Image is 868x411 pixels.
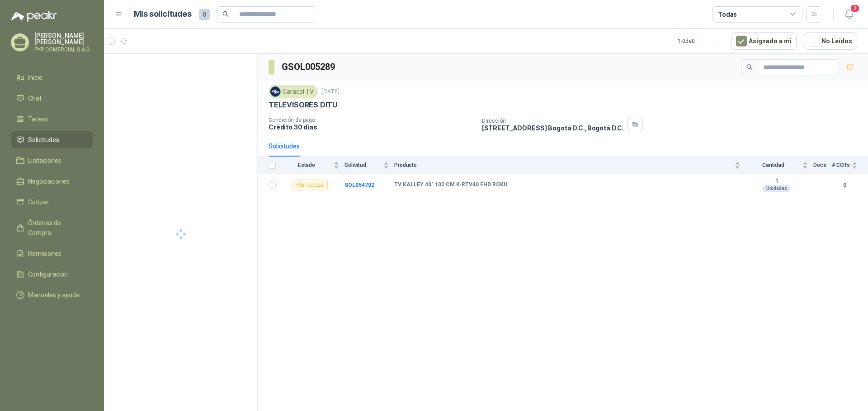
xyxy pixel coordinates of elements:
p: TELEVISORES DITU [269,100,337,110]
span: 3 [850,4,860,13]
span: Remisiones [28,249,61,259]
a: Chat [11,90,93,107]
span: Chat [28,93,42,103]
b: 1 [745,178,808,185]
th: Docs [813,157,832,174]
a: Solicitudes [11,131,93,148]
p: PYP COMERCIAL S.A.S [34,47,93,52]
span: search [222,11,229,17]
p: [PERSON_NAME] [PERSON_NAME] [34,32,93,45]
p: Condición de pago [269,117,475,123]
span: Licitaciones [28,156,61,166]
span: Configuración [28,269,68,279]
span: Cotizar [28,197,49,207]
p: [STREET_ADDRESS] Bogotá D.C. , Bogotá D.C. [482,124,624,132]
b: 0 [832,181,857,189]
a: Cotizar [11,194,93,211]
a: Inicio [11,69,93,86]
span: Inicio [28,73,42,83]
div: Solicitudes [269,141,300,151]
span: search [746,64,753,70]
span: Manuales y ayuda [28,290,80,300]
a: Tareas [11,111,93,128]
span: Estado [281,162,332,168]
p: Crédito 30 días [269,123,475,131]
div: 1 - 0 de 0 [678,34,724,48]
button: Asignado a mi [731,32,797,50]
span: Solicitudes [28,135,59,145]
a: Órdenes de Compra [11,214,93,241]
span: Cantidad [745,162,801,168]
span: # COTs [832,162,850,168]
button: No Leídos [804,32,857,50]
div: Todas [718,9,737,19]
span: Producto [394,162,733,168]
img: Company Logo [270,87,280,97]
a: SOL054702 [344,182,374,188]
img: Logo peakr [11,11,57,22]
div: Caracol TV [269,85,318,98]
span: Órdenes de Compra [28,218,85,238]
th: # COTs [832,157,868,174]
b: TV KALLEY 40" 102 CM K-RTV40 FHD ROKU [394,181,507,189]
div: Por cotizar [292,180,328,190]
span: 0 [199,9,210,20]
a: Configuración [11,266,93,283]
span: Tareas [28,114,48,124]
span: Negociaciones [28,176,70,186]
p: [DATE] [321,88,340,96]
span: Solicitud [344,162,382,168]
a: Licitaciones [11,152,93,169]
p: Dirección [482,118,624,124]
th: Producto [394,157,745,174]
h1: Mis solicitudes [134,8,192,21]
th: Solicitud [344,157,394,174]
div: Unidades [763,185,791,192]
a: Remisiones [11,245,93,262]
a: Negociaciones [11,173,93,190]
h3: GSOL005289 [282,60,336,74]
th: Estado [281,157,344,174]
button: 3 [841,6,857,23]
a: Manuales y ayuda [11,286,93,304]
th: Cantidad [745,157,813,174]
